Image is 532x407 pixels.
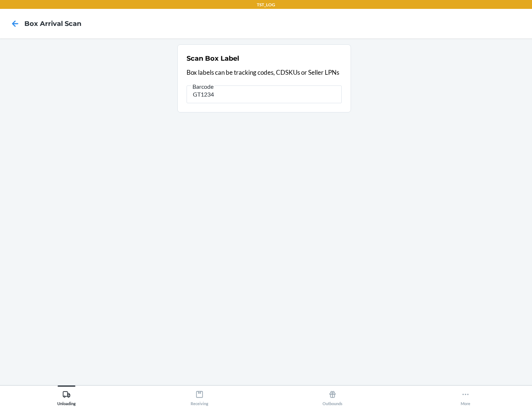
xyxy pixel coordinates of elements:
[187,54,239,63] h2: Scan Box Label
[191,387,208,406] div: Receiving
[266,386,399,406] button: Outbounds
[133,386,266,406] button: Receiving
[257,1,275,8] p: TST_LOG
[191,83,215,90] span: Barcode
[461,387,470,406] div: More
[57,387,76,406] div: Unloading
[399,386,532,406] button: More
[187,68,342,77] p: Box labels can be tracking codes, CDSKUs or Seller LPNs
[323,387,342,406] div: Outbounds
[187,85,342,103] input: Barcode
[24,19,81,28] h4: Box Arrival Scan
